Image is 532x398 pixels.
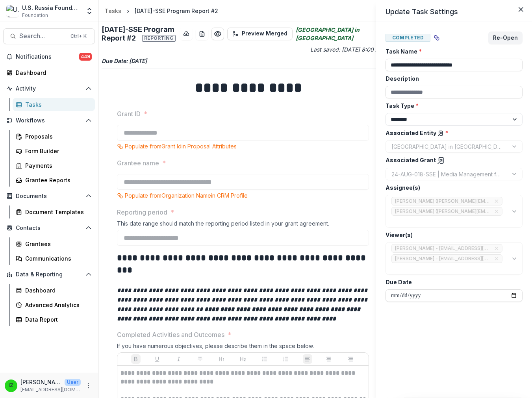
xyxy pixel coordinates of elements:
[386,278,518,286] label: Due Date
[515,3,527,16] button: Close
[386,183,518,192] label: Assignee(s)
[386,34,430,42] span: Completed
[386,231,518,239] label: Viewer(s)
[386,129,518,137] label: Associated Entity
[386,102,518,110] label: Task Type
[430,31,443,44] button: View dependent tasks
[386,156,518,165] label: Associated Grant
[488,31,523,44] button: Re-Open
[386,47,518,56] label: Task Name
[386,74,518,83] label: Description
